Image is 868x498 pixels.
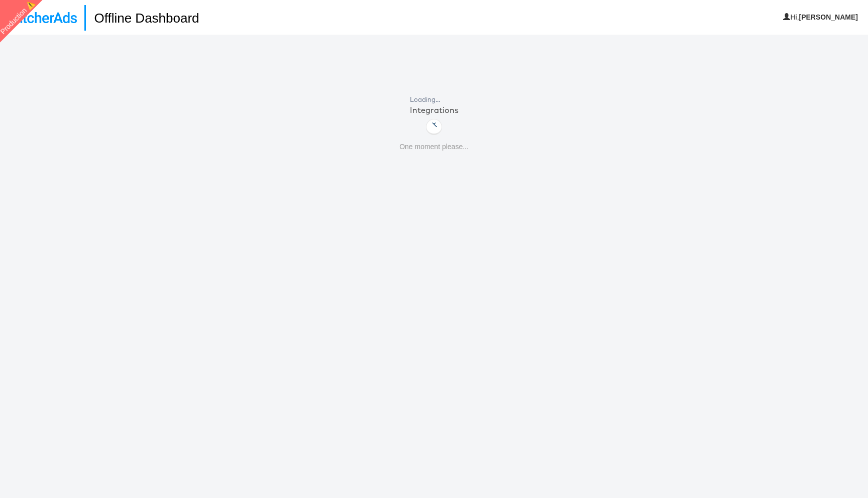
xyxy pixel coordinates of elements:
[399,142,469,152] p: One moment please...
[84,5,199,31] h1: Offline Dashboard
[8,12,77,23] img: StitcherAds
[410,95,459,104] div: Loading...
[799,13,858,21] b: [PERSON_NAME]
[410,104,459,116] div: Integrations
